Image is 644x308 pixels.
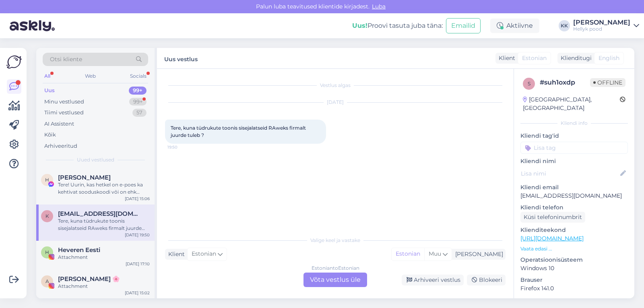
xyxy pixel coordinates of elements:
div: [DATE] 17:10 [126,261,150,267]
div: Võta vestlus üle [303,273,367,287]
input: Lisa nimi [521,169,619,178]
div: Proovi tasuta juba täna: [352,21,443,31]
span: kadihoim@gmail.com [58,210,142,217]
div: Tiimi vestlused [44,109,84,117]
span: Estonian [522,54,547,62]
p: [EMAIL_ADDRESS][DOMAIN_NAME] [520,192,628,200]
input: Lisa tag [520,142,628,154]
div: Vestlus algas [165,82,506,89]
div: [DATE] 15:06 [125,196,150,202]
span: Offline [590,78,625,87]
span: Heveren Eesti [58,246,100,254]
b: Uus! [352,22,367,29]
span: Estonian [192,250,216,258]
span: H [45,249,49,255]
button: Emailid [446,18,481,33]
a: [PERSON_NAME]Hellyk pood [573,19,639,32]
p: Brauser [520,276,628,284]
div: Klient [165,250,185,258]
span: Uued vestlused [77,156,114,163]
div: All [43,71,52,81]
div: Arhiveeritud [44,142,77,150]
div: Hellyk pood [573,26,630,32]
div: Kõik [44,131,56,139]
div: Kliendi info [520,120,628,127]
div: [GEOGRAPHIC_DATA], [GEOGRAPHIC_DATA] [523,95,620,112]
div: Klienditugi [557,54,592,62]
span: Tere, kuna tüdrukute toonis sisejalatseid RAweks firmalt juurde tuleb ? [171,125,307,138]
p: Vaata edasi ... [520,245,628,252]
span: English [599,54,619,62]
div: Küsi telefoninumbrit [520,212,585,223]
div: KK [559,20,570,31]
span: 19:50 [167,144,198,150]
p: Kliendi nimi [520,157,628,165]
p: Klienditeekond [520,226,628,234]
div: Attachment [58,254,150,261]
div: Estonian to Estonian [312,265,359,272]
div: # suh1oxdp [540,78,590,87]
div: Tere, kuna tüdrukute toonis sisejalatseid RAweks firmalt juurde tuleb ? [58,217,150,232]
div: Minu vestlused [44,98,84,106]
div: Tere! Uurin, kas hetkel on e-poes ka kehtivat sooduskoodi või on ehk taasiseseisvumispäeval pakku... [58,181,150,196]
div: Uus [44,87,55,95]
div: 57 [132,109,147,117]
span: Muu [429,250,441,257]
span: Andra 🌸 [58,275,120,283]
p: Operatsioonisüsteem [520,256,628,264]
p: Kliendi tag'id [520,132,628,140]
div: 99+ [129,98,147,106]
div: Attachment [58,283,150,290]
div: [PERSON_NAME] [573,19,630,26]
p: Firefox 141.0 [520,284,628,293]
p: Kliendi email [520,183,628,192]
span: Luba [369,3,388,10]
span: k [45,213,49,219]
div: Arhiveeri vestlus [402,275,464,285]
img: Askly Logo [6,54,22,70]
span: s [528,81,530,87]
div: Web [83,71,97,81]
p: Kliendi telefon [520,203,628,212]
div: [PERSON_NAME] [452,250,503,258]
span: Helena Klaas [58,174,111,181]
span: Otsi kliente [50,55,82,64]
div: Socials [128,71,148,81]
div: Klient [495,54,515,62]
div: Aktiivne [490,19,539,33]
div: 99+ [129,87,147,95]
label: Uus vestlus [164,53,198,64]
div: [DATE] 15:02 [125,290,150,296]
div: Valige keel ja vastake [165,237,506,244]
div: AI Assistent [44,120,74,128]
a: [URL][DOMAIN_NAME] [520,235,584,242]
div: Estonian [392,248,424,260]
div: [DATE] 19:50 [125,232,150,238]
div: Blokeeri [467,275,506,285]
span: H [45,177,49,183]
p: Windows 10 [520,264,628,273]
span: A [45,278,49,284]
div: [DATE] [165,99,506,106]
